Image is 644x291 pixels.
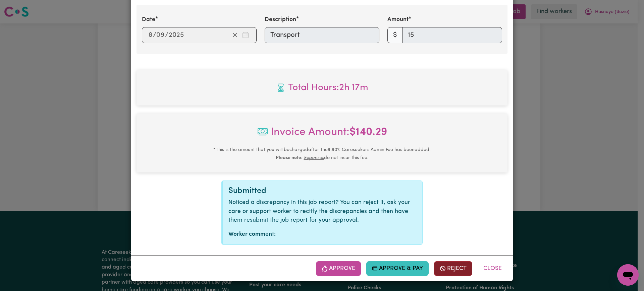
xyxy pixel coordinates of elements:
[265,15,296,24] label: Description
[434,261,472,276] button: Reject
[148,30,153,40] input: --
[276,155,303,160] b: Please note:
[265,27,379,43] input: Transport
[366,261,429,276] button: Approve & Pay
[228,231,276,237] strong: Worker comment:
[156,32,160,39] span: 0
[350,127,387,138] b: $ 140.29
[617,264,639,286] iframe: Button to launch messaging window
[228,198,417,225] p: Noticed a discrepancy in this job report? You can reject it, ask your care or support worker to r...
[387,27,402,43] span: $
[240,30,251,40] button: Enter the date of expense
[165,31,168,39] span: /
[387,15,409,24] label: Amount
[142,81,502,95] span: Total hours worked: 2 hours 17 minutes
[304,155,324,160] u: Expenses
[142,15,155,24] label: Date
[230,30,240,40] button: Clear date
[316,261,361,276] button: Approve
[142,124,502,146] span: Invoice Amount:
[213,147,431,160] small: This is the amount that you will be charged after the 9.90 % Careseekers Admin Fee has been added...
[153,31,156,39] span: /
[168,30,184,40] input: ----
[157,30,165,40] input: --
[478,261,507,276] button: Close
[228,187,266,195] span: Submitted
